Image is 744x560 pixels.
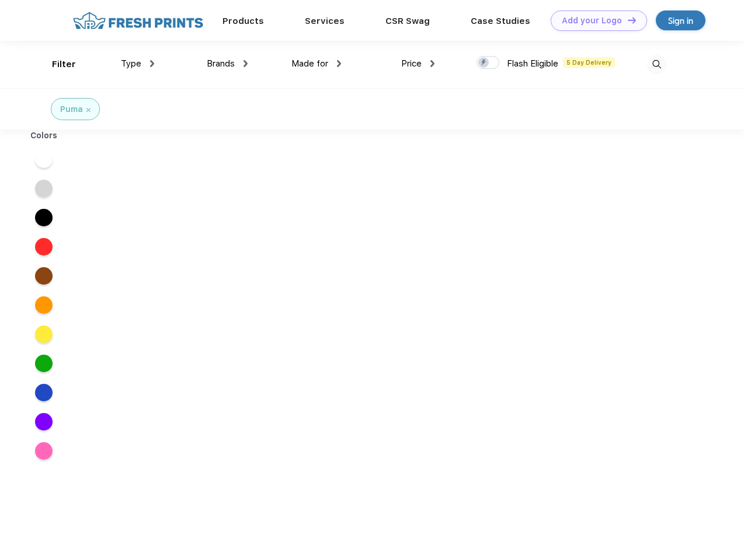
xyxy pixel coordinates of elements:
[60,103,83,116] div: Puma
[647,55,666,74] img: desktop_search.svg
[401,58,422,69] span: Price
[562,16,622,26] div: Add your Logo
[121,58,141,69] span: Type
[385,16,430,26] a: CSR Swag
[628,17,636,23] img: DT
[656,10,705,30] a: Sign in
[86,108,91,112] img: filter_cancel.svg
[337,60,341,67] img: dropdown.png
[305,16,345,26] a: Services
[563,57,615,68] span: 5 Day Delivery
[150,60,154,67] img: dropdown.png
[291,58,328,69] span: Made for
[69,10,207,31] img: fo%20logo%202.webp
[52,58,76,71] div: Filter
[207,58,235,69] span: Brands
[507,58,558,69] span: Flash Eligible
[244,60,248,67] img: dropdown.png
[668,14,693,27] div: Sign in
[222,16,264,26] a: Products
[430,60,434,67] img: dropdown.png
[22,129,67,142] div: Colors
